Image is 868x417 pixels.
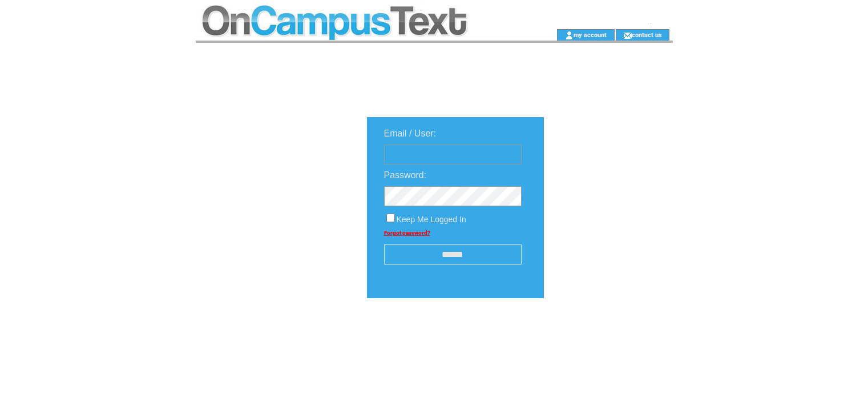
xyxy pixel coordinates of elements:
[397,215,466,224] span: Keep Me Logged In
[623,31,632,40] img: contact_us_icon.gif;jsessionid=803704F008887A8E40DA61E4348EA3B7
[384,129,437,138] span: Email / User:
[565,31,574,40] img: account_icon.gif;jsessionid=803704F008887A8E40DA61E4348EA3B7
[574,31,607,38] a: my account
[632,31,662,38] a: contact us
[384,170,427,180] span: Password:
[577,327,634,341] img: transparent.png;jsessionid=803704F008887A8E40DA61E4348EA3B7
[384,230,430,236] a: Forgot password?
